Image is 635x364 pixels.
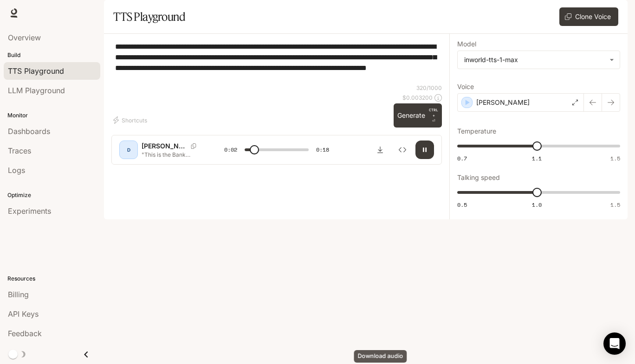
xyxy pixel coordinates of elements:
[610,201,620,209] span: 1.5
[457,174,500,181] p: Talking speed
[142,151,202,159] p: "This is the Bank Reconciliation Edit form. Enter the bank account ID, statement date, and statem...
[457,201,467,209] span: 0.5
[532,201,542,209] span: 1.0
[457,41,476,47] p: Model
[416,84,442,92] p: 320 / 1000
[457,154,467,162] span: 0.7
[476,98,530,107] p: [PERSON_NAME]
[111,113,151,128] button: Shortcuts
[224,145,237,154] span: 0:02
[429,107,438,118] p: CTRL +
[559,7,618,26] button: Clone Voice
[429,107,438,124] p: ⏎
[394,103,442,128] button: GenerateCTRL +⏎
[457,128,496,134] p: Temperature
[402,94,433,102] p: $ 0.003200
[121,142,136,157] div: D
[393,140,412,159] button: Inspect
[610,154,620,162] span: 1.5
[464,55,605,64] div: inworld-tts-1-max
[316,145,329,154] span: 0:18
[603,332,626,355] div: Open Intercom Messenger
[371,140,389,159] button: Download audio
[142,141,187,151] p: [PERSON_NAME]
[354,350,407,363] div: Download audio
[187,143,200,149] button: Copy Voice ID
[458,51,620,69] div: inworld-tts-1-max
[532,154,542,162] span: 1.1
[113,7,185,26] h1: TTS Playground
[457,83,474,90] p: Voice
